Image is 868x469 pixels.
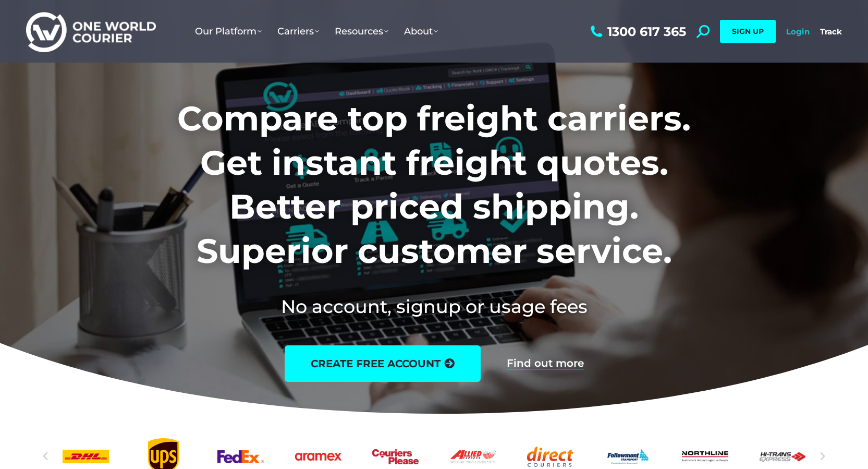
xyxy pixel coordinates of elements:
[277,26,319,37] span: Carriers
[187,15,270,47] a: Our Platform
[396,15,446,47] a: About
[404,26,438,37] span: About
[820,27,842,37] a: Track
[588,25,686,38] a: 1300 617 365
[26,10,156,53] img: One World Courier
[786,27,810,37] a: Login
[507,358,584,369] a: Find out more
[732,27,764,36] span: SIGN UP
[108,97,760,273] h1: Compare top freight carriers. Get instant freight quotes. Better priced shipping. Superior custom...
[335,26,388,37] span: Resources
[720,20,776,43] a: SIGN UP
[270,15,327,47] a: Carriers
[195,26,262,37] span: Our Platform
[108,294,760,319] h2: No account, signup or usage fees
[285,345,481,382] a: create free account
[327,15,396,47] a: Resources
